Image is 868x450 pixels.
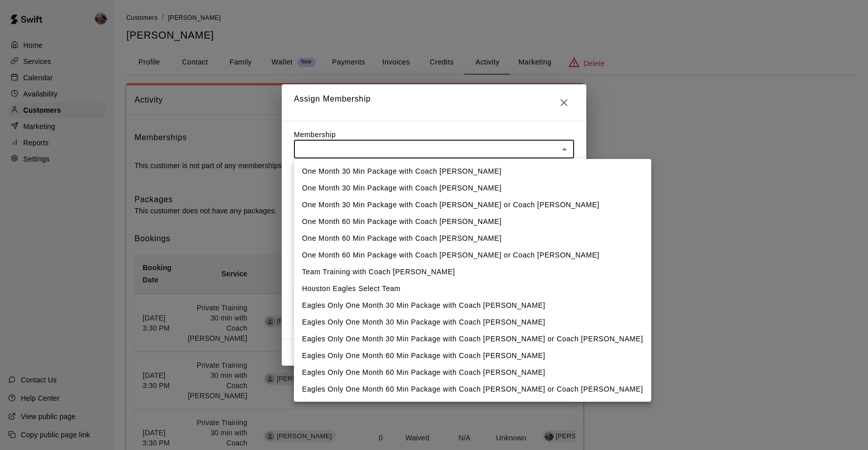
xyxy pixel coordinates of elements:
[294,347,651,364] li: Eagles Only One Month 60 Min Package with Coach [PERSON_NAME]
[294,197,651,213] li: One Month 30 Min Package with Coach [PERSON_NAME] or Coach [PERSON_NAME]
[294,297,651,314] li: Eagles Only One Month 30 Min Package with Coach [PERSON_NAME]
[294,213,651,230] li: One Month 60 Min Package with Coach [PERSON_NAME]
[294,381,651,398] li: Eagles Only One Month 60 Min Package with Coach [PERSON_NAME] or Coach [PERSON_NAME]
[294,180,651,197] li: One Month 30 Min Package with Coach [PERSON_NAME]
[294,364,651,381] li: Eagles Only One Month 60 Min Package with Coach [PERSON_NAME]
[294,247,651,264] li: One Month 60 Min Package with Coach [PERSON_NAME] or Coach [PERSON_NAME]
[294,163,651,180] li: One Month 30 Min Package with Coach [PERSON_NAME]
[294,230,651,247] li: One Month 60 Min Package with Coach [PERSON_NAME]
[294,264,651,280] li: Team Training with Coach [PERSON_NAME]
[294,314,651,331] li: Eagles Only One Month 30 Min Package with Coach [PERSON_NAME]
[294,331,651,347] li: Eagles Only One Month 30 Min Package with Coach [PERSON_NAME] or Coach [PERSON_NAME]
[294,280,651,297] li: Houston Eagles Select Team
